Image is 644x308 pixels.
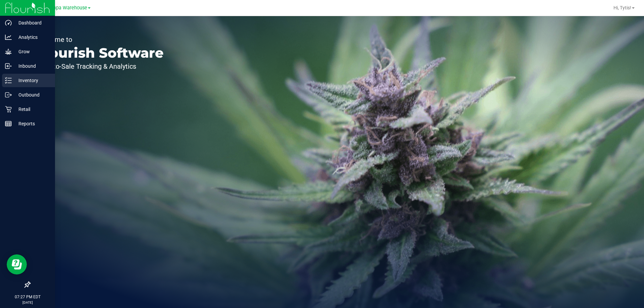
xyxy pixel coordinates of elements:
[5,91,12,98] inline-svg: Outbound
[3,300,52,305] p: [DATE]
[613,5,631,10] span: Hi, Tytis!
[5,106,12,113] inline-svg: Retail
[12,105,52,113] p: Retail
[12,48,52,56] p: Grow
[36,36,164,43] p: Welcome to
[12,33,52,41] p: Analytics
[5,34,12,41] inline-svg: Analytics
[12,91,52,99] p: Outbound
[12,120,52,128] p: Reports
[12,62,52,70] p: Inbound
[12,19,52,27] p: Dashboard
[36,46,164,60] p: Flourish Software
[5,48,12,55] inline-svg: Grow
[3,294,52,300] p: 07:27 PM EDT
[7,254,27,274] iframe: Resource center
[36,63,164,70] p: Seed-to-Sale Tracking & Analytics
[5,19,12,26] inline-svg: Dashboard
[5,77,12,84] inline-svg: Inventory
[12,76,52,84] p: Inventory
[5,120,12,127] inline-svg: Reports
[46,5,87,11] span: Tampa Warehouse
[5,63,12,69] inline-svg: Inbound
